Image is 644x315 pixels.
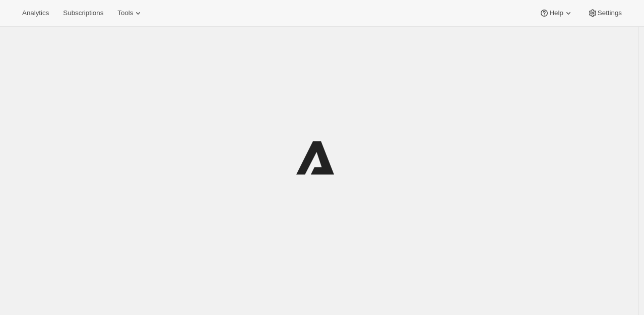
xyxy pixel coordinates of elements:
button: Subscriptions [57,6,109,20]
span: Analytics [22,9,49,17]
button: Analytics [16,6,55,20]
button: Help [533,6,579,20]
span: Subscriptions [63,9,103,17]
button: Settings [582,6,628,20]
span: Settings [598,9,622,17]
span: Help [549,9,563,17]
span: Tools [117,9,133,17]
button: Tools [111,6,149,20]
